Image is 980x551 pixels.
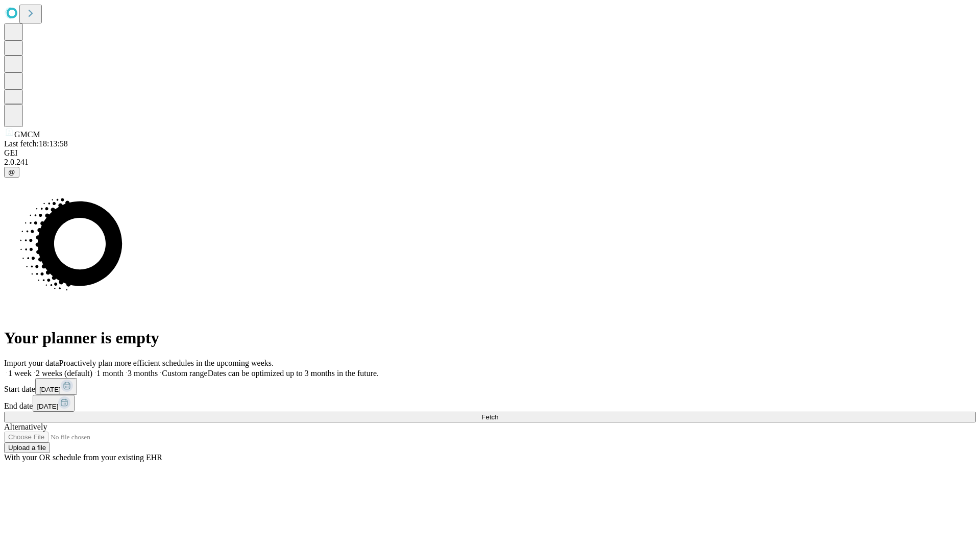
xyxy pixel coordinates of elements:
[33,395,75,412] button: [DATE]
[4,453,162,462] span: With your OR schedule from your existing EHR
[4,395,976,412] div: End date
[59,359,274,367] span: Proactively plan more efficient schedules in the upcoming weeks.
[35,378,77,395] button: [DATE]
[37,403,58,410] span: [DATE]
[481,413,498,421] span: Fetch
[4,167,19,178] button: @
[39,386,61,393] span: [DATE]
[4,412,976,422] button: Fetch
[162,369,207,378] span: Custom range
[14,130,40,139] span: GMCM
[4,158,976,167] div: 2.0.241
[4,139,68,148] span: Last fetch: 18:13:58
[4,378,976,395] div: Start date
[96,369,124,378] span: 1 month
[8,369,32,378] span: 1 week
[8,168,15,176] span: @
[4,442,50,453] button: Upload a file
[128,369,158,378] span: 3 months
[4,148,976,158] div: GEI
[36,369,92,378] span: 2 weeks (default)
[4,329,976,347] h1: Your planner is empty
[208,369,379,378] span: Dates can be optimized up to 3 months in the future.
[4,422,47,431] span: Alternatively
[4,359,59,367] span: Import your data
